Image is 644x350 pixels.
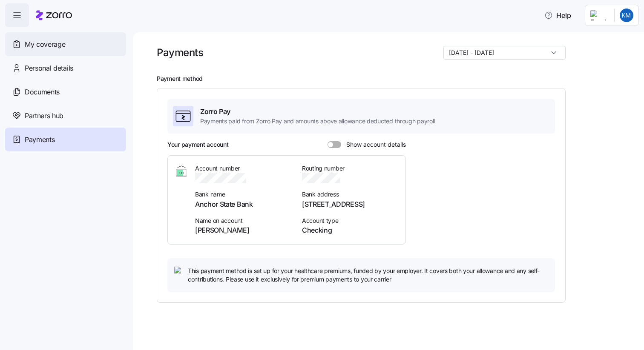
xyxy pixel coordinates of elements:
[167,140,228,149] h3: Your payment account
[174,267,184,277] img: icon bulb
[200,106,435,117] span: Zorro Pay
[302,164,399,173] span: Routing number
[195,225,292,236] span: [PERSON_NAME]
[25,111,63,121] span: Partners hub
[25,87,60,97] span: Documents
[195,190,292,199] span: Bank name
[195,164,292,173] span: Account number
[157,46,203,59] h1: Payments
[620,9,633,22] img: 1cd92a13edd9acd707ee06a86cb6817e
[341,141,406,148] span: Show account details
[590,10,607,20] img: Employer logo
[5,56,126,80] a: Personal details
[25,63,73,74] span: Personal details
[5,128,126,151] a: Payments
[544,10,571,20] span: Help
[200,117,435,125] span: Payments paid from Zorro Pay and amounts above allowance deducted through payroll
[5,104,126,128] a: Partners hub
[195,216,292,225] span: Name on account
[188,267,548,284] span: This payment method is set up for your healthcare premiums, funded by your employer. It covers bo...
[538,7,578,24] button: Help
[25,134,55,145] span: Payments
[5,32,126,56] a: My coverage
[195,199,292,210] span: Anchor State Bank
[302,225,399,236] span: Checking
[302,199,399,210] span: [STREET_ADDRESS]
[302,216,399,225] span: Account type
[25,39,65,50] span: My coverage
[302,190,399,199] span: Bank address
[157,75,632,83] h2: Payment method
[5,80,126,104] a: Documents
